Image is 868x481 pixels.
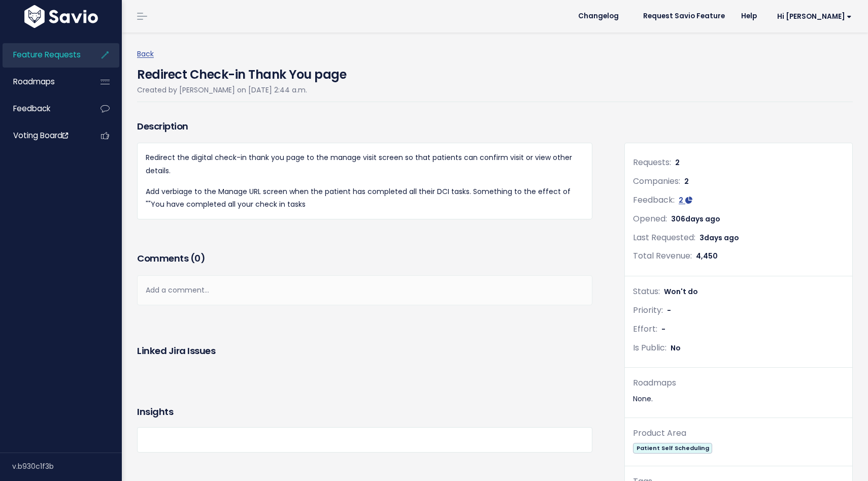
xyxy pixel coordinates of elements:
[733,9,765,24] a: Help
[704,233,739,243] span: days ago
[22,5,101,28] img: logo-white.9d6f32f41409.svg
[146,151,584,177] p: Redirect the digital check-in thank you page to the manage visit screen so that patients can conf...
[146,185,584,211] p: Add verbiage to the Manage URL screen when the patient has completed all their DCI tasks. Somethi...
[137,49,154,59] a: Back
[13,49,81,60] span: Feature Requests
[671,343,681,353] span: No
[12,453,122,479] div: v.b930c1f3b
[633,194,675,206] span: Feedback:
[13,76,55,87] span: Roadmaps
[3,124,84,147] a: Voting Board
[3,97,84,120] a: Feedback
[633,285,660,297] span: Status:
[679,195,692,205] a: 2
[13,130,68,141] span: Voting Board
[671,214,720,224] span: 306
[633,213,667,225] span: Opened:
[578,13,619,20] span: Changelog
[194,252,201,265] span: 0
[3,70,84,93] a: Roadmaps
[13,103,50,114] span: Feedback
[137,275,592,305] div: Add a comment...
[633,175,680,187] span: Companies:
[667,305,671,315] span: -
[633,376,844,391] div: Roadmaps
[633,342,666,354] span: Is Public:
[633,304,663,316] span: Priority:
[633,232,695,243] span: Last Requested:
[3,43,84,67] a: Feature Requests
[685,214,720,224] span: days ago
[679,195,683,205] span: 2
[633,443,712,454] span: Patient Self Scheduling
[137,119,592,134] h3: Description
[684,176,689,186] span: 2
[675,157,680,168] span: 2
[633,323,657,335] span: Effort:
[765,9,860,24] a: Hi [PERSON_NAME]
[633,426,844,441] div: Product Area
[696,251,718,261] span: 4,450
[633,250,692,262] span: Total Revenue:
[777,13,852,20] span: Hi [PERSON_NAME]
[137,405,173,419] h3: Insights
[137,251,592,266] h3: Comments ( )
[137,85,307,95] span: Created by [PERSON_NAME] on [DATE] 2:44 a.m.
[633,393,844,405] div: None.
[699,233,739,243] span: 3
[137,60,346,84] h4: Redirect Check-in Thank You page
[664,286,698,297] span: Won't do
[661,324,665,334] span: -
[633,156,671,168] span: Requests:
[137,344,215,358] h3: Linked Jira issues
[635,9,733,24] a: Request Savio Feature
